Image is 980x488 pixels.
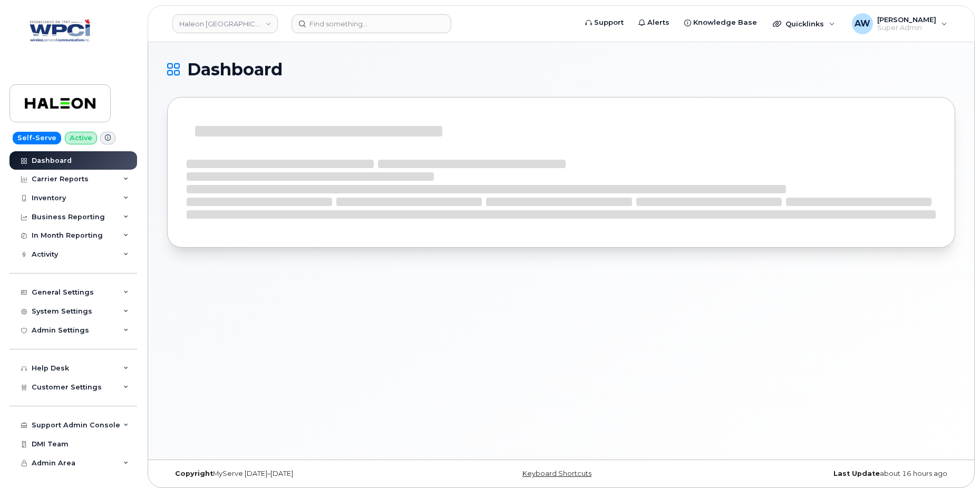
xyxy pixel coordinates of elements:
[187,62,283,77] span: Dashboard
[175,470,213,477] strong: Copyright
[522,470,591,477] a: Keyboard Shortcuts
[167,470,430,478] div: MyServe [DATE]–[DATE]
[693,470,955,478] div: about 16 hours ago
[833,470,880,477] strong: Last Update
